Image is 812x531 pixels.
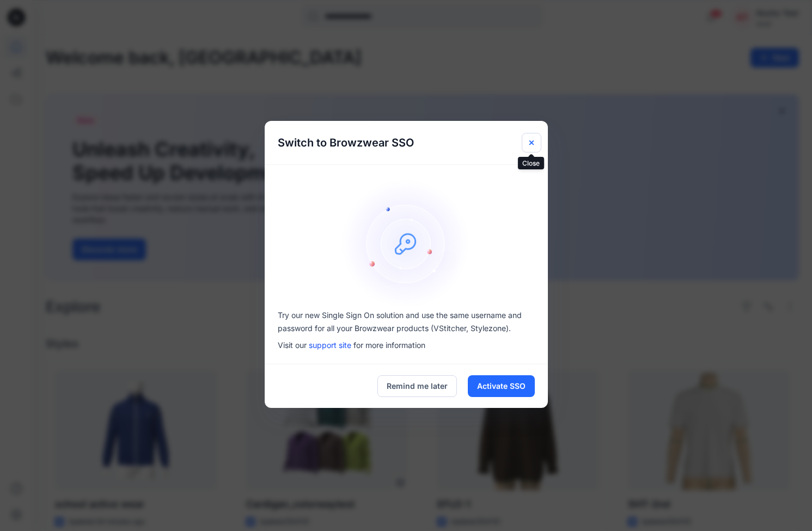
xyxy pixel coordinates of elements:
[377,375,457,397] button: Remind me later
[522,133,541,152] button: Close
[309,340,351,350] a: support site
[265,121,427,164] h5: Switch to Browzwear SSO
[468,375,535,397] button: Activate SSO
[278,309,535,335] p: Try our new Single Sign On solution and use the same username and password for all your Browzwear...
[341,178,472,309] img: onboarding-sz2.1ef2cb9c.svg
[278,339,535,351] p: Visit our for more information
